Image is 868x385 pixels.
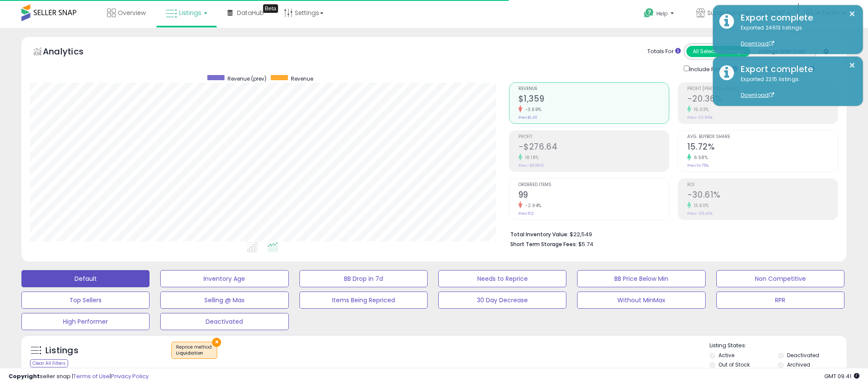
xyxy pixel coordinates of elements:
[518,115,537,120] small: Prev: $1,411
[522,154,539,161] small: 18.18%
[718,352,734,359] label: Active
[687,115,712,120] small: Prev: -23.96%
[510,229,832,239] li: $22,549
[30,359,68,367] div: Clear All Filters
[438,292,566,309] button: 30 Day Decrease
[687,94,838,105] h2: -20.36%
[510,231,569,238] b: Total Inventory Value:
[263,4,278,13] div: Tooltip anchor
[9,372,40,380] strong: Copyright
[707,9,784,17] span: Super Savings Now (NEW)
[518,183,669,187] span: Ordered Items
[518,211,534,216] small: Prev: 102
[73,372,110,380] a: Terms of Use
[577,292,705,309] button: Without MinMax
[709,342,847,350] p: Listing States:
[522,202,542,209] small: -2.94%
[45,345,78,357] h5: Listings
[9,373,149,381] div: seller snap | |
[21,270,150,287] button: Default
[518,135,669,139] span: Profit
[686,46,750,57] button: All Selected Listings
[160,313,288,330] button: Deactivated
[111,372,149,380] a: Privacy Policy
[43,45,100,60] h5: Analytics
[577,270,705,287] button: BB Price Below Min
[160,292,288,309] button: Selling @ Max
[716,270,844,287] button: Non Competitive
[734,12,856,24] div: Export complete
[677,64,748,74] div: Include Returns
[176,344,213,357] span: Reprice method :
[21,313,150,330] button: High Performer
[644,8,654,18] i: Get Help
[518,190,669,202] h2: 99
[291,75,313,82] span: Revenue
[656,10,668,17] span: Help
[637,1,682,28] a: Help
[687,190,838,202] h2: -30.61%
[237,9,264,17] span: DataHub
[824,372,859,380] span: 2025-09-17 09:41 GMT
[647,48,681,56] div: Totals For
[687,211,712,216] small: Prev: -35.43%
[687,87,838,91] span: Profit [PERSON_NAME]
[518,163,544,168] small: Prev: -$338.10
[522,106,542,113] small: -3.69%
[299,292,428,309] button: Items Being Repriced
[734,24,856,48] div: Exported 24613 listings.
[849,60,856,71] button: ×
[160,270,288,287] button: Inventory Age
[687,183,838,187] span: ROI
[716,292,844,309] button: RPR
[691,106,709,113] small: 15.03%
[741,40,774,47] a: Download
[687,135,838,139] span: Avg. Buybox Share
[578,240,593,248] span: $5.74
[176,350,213,356] div: Liquidation
[734,75,856,99] div: Exported 2215 listings.
[518,87,669,91] span: Revenue
[438,270,566,287] button: Needs to Reprice
[518,94,669,105] h2: $1,359
[118,9,146,17] span: Overview
[510,241,577,248] b: Short Term Storage Fees:
[299,270,428,287] button: BB Drop in 7d
[741,91,774,99] a: Download
[687,163,709,168] small: Prev: 14.75%
[787,352,819,359] label: Deactivated
[691,154,708,161] small: 6.58%
[518,142,669,153] h2: -$276.64
[212,338,221,347] button: ×
[691,202,709,209] small: 13.60%
[227,75,266,82] span: Revenue (prev)
[687,142,838,153] h2: 15.72%
[849,9,856,19] button: ×
[734,63,856,75] div: Export complete
[179,9,201,17] span: Listings
[21,292,150,309] button: Top Sellers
